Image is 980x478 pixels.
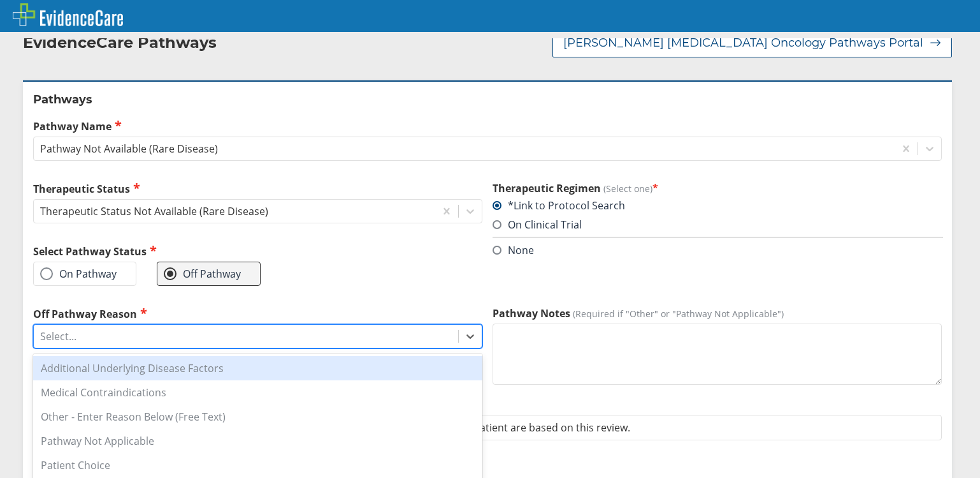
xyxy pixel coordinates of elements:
div: Medical Contraindications [33,380,482,405]
span: (Select one) [603,183,652,195]
div: Therapeutic Status Not Available (Rare Disease) [40,204,268,218]
div: Pathway Not Available (Rare Disease) [40,142,218,156]
div: Additional Underlying Disease Factors [33,356,482,380]
h2: Pathways [33,92,942,107]
h2: EvidenceCare Pathways [23,33,217,52]
label: Off Pathway [164,267,241,280]
button: [PERSON_NAME] [MEDICAL_DATA] Oncology Pathways Portal [552,28,952,57]
label: Therapeutic Status [33,181,482,196]
h2: Select Pathway Status [33,244,482,258]
div: Pathway Not Applicable [33,429,482,453]
label: None [493,243,534,257]
label: Pathway Name [33,119,942,133]
div: Select... [40,329,76,343]
div: Other - Enter Reason Below (Free Text) [33,405,482,429]
label: On Clinical Trial [493,218,582,232]
div: Patient Choice [33,453,482,477]
label: Pathway Notes [493,306,942,320]
span: [PERSON_NAME] [MEDICAL_DATA] Oncology Pathways Portal [563,35,923,50]
label: Off Pathway Reason [33,306,482,321]
img: EvidenceCare [13,3,123,26]
span: (Required if "Other" or "Pathway Not Applicable") [573,308,784,320]
label: On Pathway [40,267,117,280]
h3: Therapeutic Regimen [493,181,942,195]
label: *Link to Protocol Search [493,198,625,213]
